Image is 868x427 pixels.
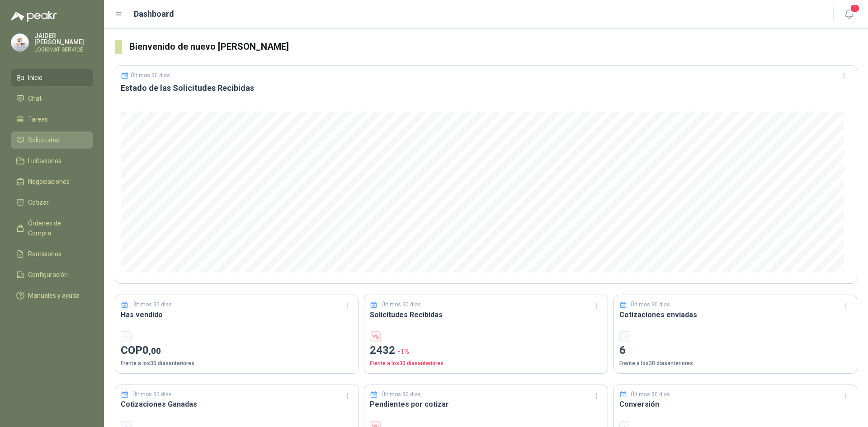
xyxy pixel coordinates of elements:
[11,69,93,86] a: Inicio
[631,300,670,309] p: Últimos 30 días
[370,309,602,320] h3: Solicitudes Recibidas
[121,83,851,94] h3: Estado de las Solicitudes Recibidas
[134,8,174,20] h1: Dashboard
[619,399,851,410] h3: Conversión
[28,135,59,145] span: Solicitudes
[121,359,353,368] p: Frente a los 30 días anteriores
[121,309,353,320] h3: Has vendido
[11,111,93,128] a: Tareas
[619,309,851,320] h3: Cotizaciones enviadas
[28,73,42,83] span: Inicio
[121,399,353,410] h3: Cotizaciones Ganadas
[129,40,857,54] h3: Bienvenido de nuevo [PERSON_NAME]
[11,266,93,283] a: Configuración
[34,47,93,52] p: LOGISMAT SERVICE
[11,173,93,190] a: Negociaciones
[121,331,132,342] div: -
[28,291,80,300] span: Manuales y ayuda
[131,72,170,79] p: Últimos 30 días
[34,33,93,45] p: JAIDER [PERSON_NAME]
[28,94,42,103] span: Chat
[11,194,93,211] a: Cotizar
[370,399,602,410] h3: Pendientes por cotizar
[850,4,860,13] span: 1
[142,344,161,357] span: 0
[11,90,93,107] a: Chat
[11,215,93,242] a: Órdenes de Compra
[11,131,93,149] a: Solicitudes
[28,177,70,187] span: Negociaciones
[370,359,602,368] p: Frente a los 30 días anteriores
[619,331,630,342] div: -
[370,342,602,359] p: 2432
[121,342,353,359] p: COP
[619,342,851,359] p: 6
[149,346,161,356] span: ,00
[28,218,85,238] span: Órdenes de Compra
[28,249,61,259] span: Remisiones
[28,156,61,166] span: Licitaciones
[132,390,172,399] p: Últimos 30 días
[28,114,48,124] span: Tareas
[11,245,93,263] a: Remisiones
[28,270,68,280] span: Configuración
[631,390,670,399] p: Últimos 30 días
[132,300,172,309] p: Últimos 30 días
[11,11,57,22] img: Logo peakr
[11,34,28,51] img: Company Logo
[11,287,93,304] a: Manuales y ayuda
[841,6,857,23] button: 1
[382,300,421,309] p: Últimos 30 días
[382,390,421,399] p: Últimos 30 días
[11,152,93,169] a: Licitaciones
[619,359,851,368] p: Frente a los 30 días anteriores
[28,197,49,207] span: Cotizar
[398,348,409,355] span: -1 %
